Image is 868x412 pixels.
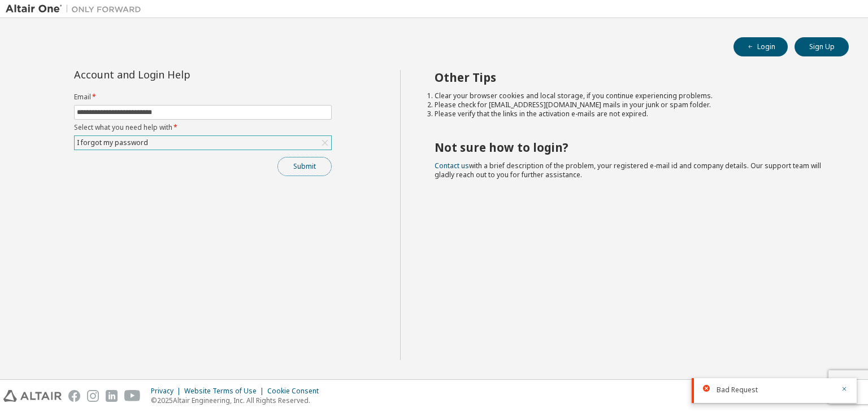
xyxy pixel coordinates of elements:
[151,387,184,396] div: Privacy
[124,390,141,402] img: youtube.svg
[68,390,80,402] img: facebook.svg
[795,37,849,56] button: Sign Up
[75,137,150,149] div: I forgot my password
[277,157,332,176] button: Submit
[74,70,280,79] div: Account and Login Help
[435,161,821,179] span: with a brief description of the problem, your registered e-mail id and company details. Our suppo...
[184,387,267,396] div: Website Terms of Use
[87,390,99,402] img: instagram.svg
[435,100,829,109] li: Please check for [EMAIL_ADDRESS][DOMAIN_NAME] mails in your junk or spam folder.
[267,387,325,396] div: Cookie Consent
[75,136,331,150] div: I forgot my password
[74,93,332,102] label: Email
[435,161,469,170] a: Contact us
[435,70,829,85] h2: Other Tips
[151,396,325,405] p: © 2025 Altair Engineering, Inc. All Rights Reserved.
[717,385,758,395] span: Bad Request
[435,91,829,100] li: Clear your browser cookies and local storage, if you continue experiencing problems.
[74,123,332,132] label: Select what you need help with
[3,390,62,402] img: altair_logo.svg
[435,109,829,119] li: Please verify that the links in the activation e-mails are not expired.
[6,3,147,15] img: Altair One
[106,390,118,402] img: linkedin.svg
[435,140,829,155] h2: Not sure how to login?
[734,37,788,56] button: Login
